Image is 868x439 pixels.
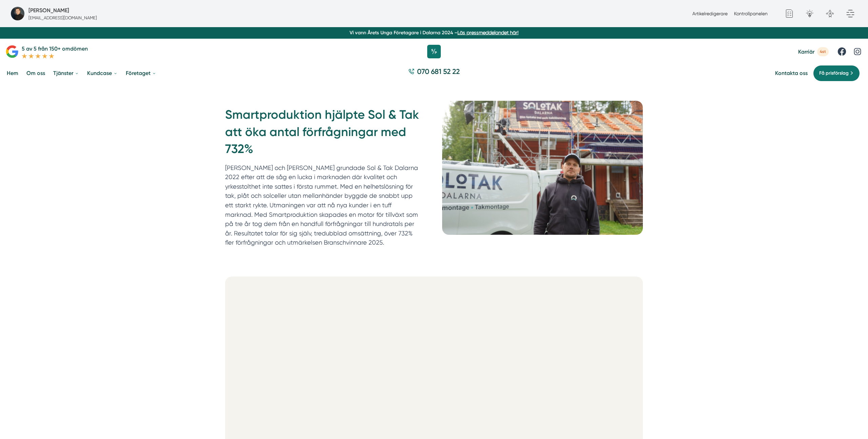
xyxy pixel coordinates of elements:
a: Om oss [25,64,46,82]
a: Kundcase [86,64,119,82]
p: [EMAIL_ADDRESS][DOMAIN_NAME] [28,15,97,21]
p: 5 av 5 från 150+ omdömen [22,44,88,53]
a: Kontakta oss [775,70,808,76]
span: 4st [817,47,829,56]
h5: Super Administratör [28,6,69,15]
a: Hem [5,64,20,82]
h1: Smartproduktion hjälpte Sol & Tak att öka antal förfrågningar med 732% [225,106,426,163]
a: Karriär 4st [798,47,829,56]
a: Artikelredigerare [692,11,728,16]
a: 070 681 52 22 [406,66,462,80]
span: Karriär [798,49,814,55]
a: Kontrollpanelen [734,11,768,16]
p: Vi vann Årets Unga Företagare i Dalarna 2024 – [3,29,865,36]
img: foretagsbild-pa-smartproduktion-ett-foretag-i-dalarnas-lan-2023.jpg [11,7,24,20]
img: Bild till Smartproduktion hjälpte Sol & Tak att öka antal förfrågningar med 732% [442,101,643,235]
a: Företaget [124,64,158,82]
a: Få prisförslag [813,65,860,81]
span: Få prisförslag [819,70,849,77]
a: Tjänster [52,64,80,82]
a: Läs pressmeddelandet här! [457,30,518,35]
p: [PERSON_NAME] och [PERSON_NAME] grundade Sol & Tak Dalarna 2022 efter att de såg en lucka i markn... [225,163,420,247]
span: 070 681 52 22 [417,66,460,76]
